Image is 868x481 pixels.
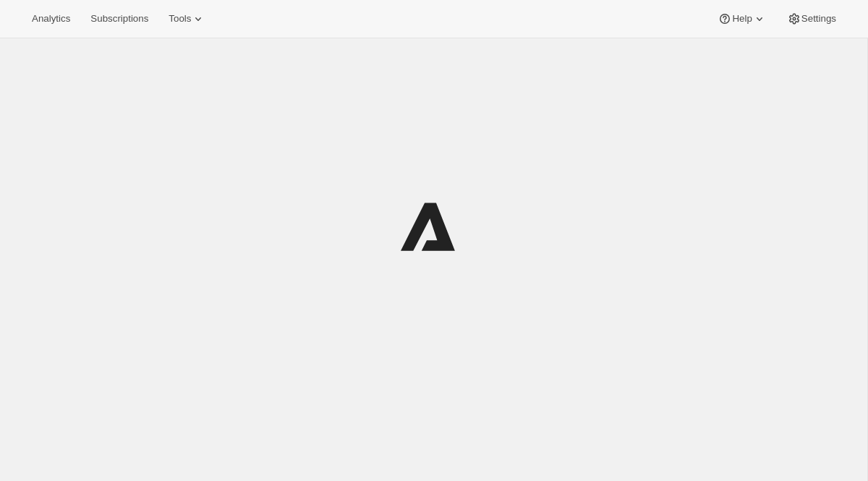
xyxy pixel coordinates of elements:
[169,13,191,25] span: Tools
[23,9,79,29] button: Analytics
[90,13,148,25] span: Subscriptions
[82,9,157,29] button: Subscriptions
[160,9,214,29] button: Tools
[778,9,845,29] button: Settings
[709,9,775,29] button: Help
[801,13,836,25] span: Settings
[732,13,752,25] span: Help
[32,13,70,25] span: Analytics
